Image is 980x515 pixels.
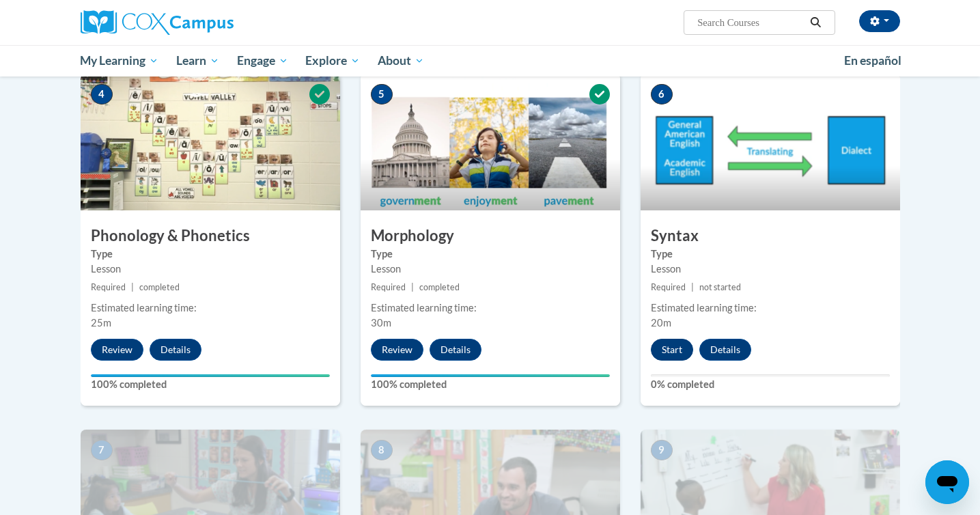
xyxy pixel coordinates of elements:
[72,45,168,76] a: My Learning
[91,317,111,329] span: 25m
[371,339,423,361] button: Review
[371,84,393,105] span: 5
[371,301,610,316] div: Estimated learning time:
[805,14,826,31] button: Search
[91,247,330,262] label: Type
[651,262,890,277] div: Lesson
[81,10,340,35] a: Cox Campus
[651,84,673,105] span: 6
[371,282,406,292] span: Required
[91,84,113,105] span: 4
[371,262,610,277] div: Lesson
[305,53,360,69] span: Explore
[81,225,340,247] h3: Phonology & Phonetics
[361,225,620,247] h3: Morphology
[691,282,694,292] span: |
[80,53,158,69] span: My Learning
[361,74,620,210] img: Course Image
[369,45,433,76] a: About
[651,377,890,392] label: 0% completed
[925,460,969,504] iframe: Button to launch messaging window
[131,282,134,292] span: |
[651,440,673,460] span: 9
[859,10,900,32] button: Account Settings
[91,282,126,292] span: Required
[81,74,340,210] img: Course Image
[651,317,671,329] span: 20m
[378,53,424,69] span: About
[699,339,751,361] button: Details
[60,45,921,76] div: Main menu
[371,317,391,329] span: 30m
[176,53,219,69] span: Learn
[228,45,297,76] a: Engage
[835,46,910,75] a: En español
[91,262,330,277] div: Lesson
[237,53,288,69] span: Engage
[641,225,900,247] h3: Syntax
[81,10,234,35] img: Cox Campus
[696,14,805,31] input: Search Courses
[371,247,610,262] label: Type
[139,282,180,292] span: completed
[651,282,686,292] span: Required
[91,440,113,460] span: 7
[91,339,143,361] button: Review
[91,374,330,377] div: Your progress
[651,339,693,361] button: Start
[91,301,330,316] div: Estimated learning time:
[91,377,330,392] label: 100% completed
[371,440,393,460] span: 8
[296,45,369,76] a: Explore
[371,377,610,392] label: 100% completed
[651,301,890,316] div: Estimated learning time:
[150,339,201,361] button: Details
[844,53,901,68] span: En español
[651,247,890,262] label: Type
[430,339,481,361] button: Details
[641,74,900,210] img: Course Image
[419,282,460,292] span: completed
[371,374,610,377] div: Your progress
[411,282,414,292] span: |
[167,45,228,76] a: Learn
[699,282,741,292] span: not started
